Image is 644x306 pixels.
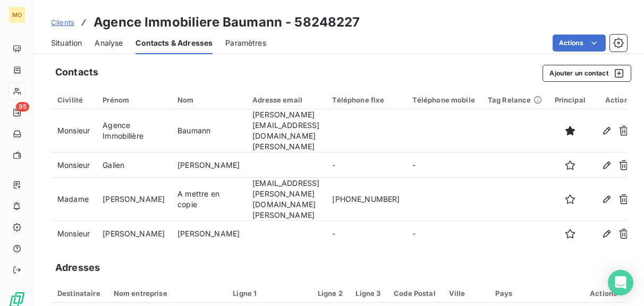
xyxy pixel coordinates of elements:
[449,289,483,297] div: Ville
[51,18,74,27] span: Clients
[406,221,481,246] td: -
[406,152,481,178] td: -
[171,152,246,178] td: [PERSON_NAME]
[171,178,246,221] td: A mettre en copie
[95,38,123,48] span: Analyse
[495,289,573,297] div: Pays
[177,96,240,104] div: Nom
[233,289,305,297] div: Ligne 1
[57,96,90,104] div: Civilité
[355,289,381,297] div: Ligne 3
[55,65,98,80] h5: Contacts
[555,96,586,104] div: Principal
[608,270,633,295] div: Open Intercom Messenger
[332,96,400,104] div: Téléphone fixe
[16,102,29,112] span: 95
[171,109,246,152] td: Baumann
[9,6,26,23] div: MO
[96,152,171,178] td: Galien
[586,289,621,297] div: Actions
[412,96,474,104] div: Téléphone mobile
[114,289,221,297] div: Nom entreprise
[326,178,406,221] td: [PHONE_NUMBER]
[318,289,343,297] div: Ligne 2
[543,65,631,82] button: Ajouter un contact
[103,96,165,104] div: Prénom
[51,109,96,152] td: Monsieur
[51,178,96,221] td: Madame
[135,38,213,48] span: Contacts & Adresses
[598,96,632,104] div: Actions
[9,104,25,121] a: 95
[51,38,82,48] span: Situation
[246,109,326,152] td: [PERSON_NAME][EMAIL_ADDRESS][DOMAIN_NAME][PERSON_NAME]
[252,96,319,104] div: Adresse email
[246,178,326,221] td: [EMAIL_ADDRESS][PERSON_NAME][DOMAIN_NAME][PERSON_NAME]
[55,260,100,275] h5: Adresses
[171,221,246,246] td: [PERSON_NAME]
[96,221,171,246] td: [PERSON_NAME]
[326,221,406,246] td: -
[326,152,406,178] td: -
[394,289,436,297] div: Code Postal
[96,109,171,152] td: Agence Immobilière
[225,38,266,48] span: Paramètres
[51,221,96,246] td: Monsieur
[94,13,360,32] h3: Agence Immobiliere Baumann - 58248227
[96,178,171,221] td: [PERSON_NAME]
[488,96,542,104] div: Tag Relance
[51,152,96,178] td: Monsieur
[51,17,74,28] a: Clients
[553,35,606,52] button: Actions
[57,289,101,297] div: Destinataire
